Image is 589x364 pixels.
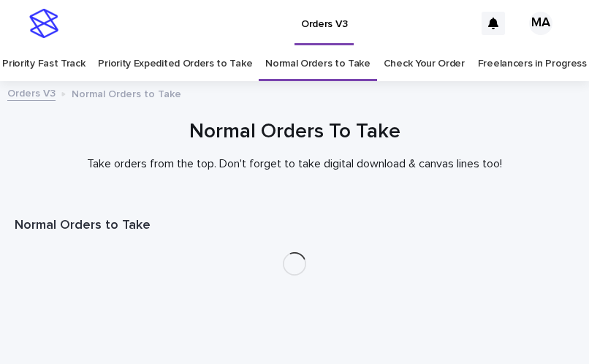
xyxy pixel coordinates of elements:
img: stacker-logo-s-only.png [29,9,58,38]
p: Take orders from the top. Don't forget to take digital download & canvas lines too! [15,157,574,171]
a: Normal Orders to Take [265,47,370,81]
h1: Normal Orders To Take [15,118,574,145]
a: Priority Expedited Orders to Take [98,47,252,81]
a: Check Your Order [384,47,465,81]
a: Orders V3 [7,84,56,101]
a: Freelancers in Progress [478,47,587,81]
p: Normal Orders to Take [72,85,181,101]
div: MA [529,12,552,35]
a: Priority Fast Track [2,47,85,81]
h1: Normal Orders to Take [15,217,574,235]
